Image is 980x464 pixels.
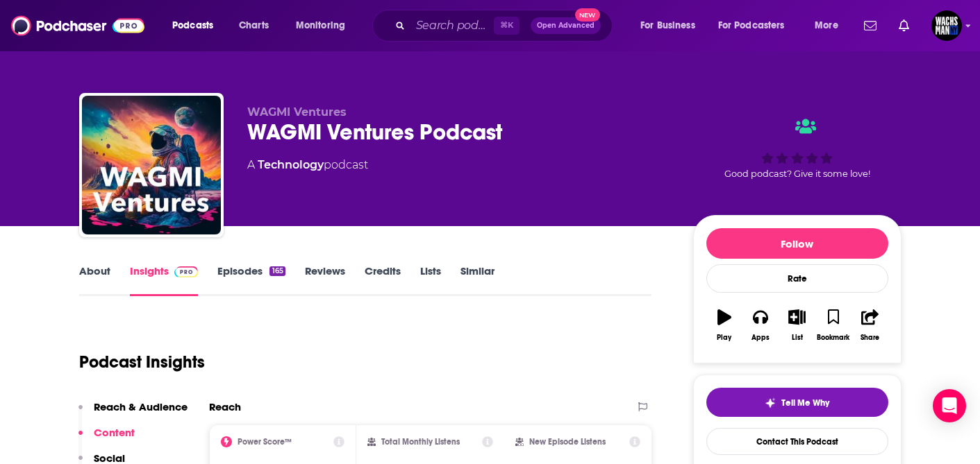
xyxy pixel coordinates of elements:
[858,14,882,37] a: Show notifications dropdown
[852,300,888,350] button: Share
[817,334,849,342] div: Bookmark
[805,15,856,37] button: open menu
[163,15,231,37] button: open menu
[706,428,888,455] a: Contact This Podcast
[420,264,441,296] a: Lists
[305,264,345,296] a: Reviews
[706,300,742,350] button: Play
[781,397,829,409] span: Tell Me Why
[230,15,277,37] a: Charts
[209,400,241,413] h2: Reach
[130,264,199,296] a: InsightsPodchaser Pro
[861,334,879,342] div: Share
[79,264,110,296] a: About
[931,10,962,41] img: User Profile
[724,169,870,179] span: Good podcast? Give it some love!
[82,96,221,234] img: WAGMI Ventures Podcast
[247,157,368,173] div: A podcast
[258,158,324,171] a: Technology
[78,400,188,426] button: Reach & Audience
[706,388,888,417] button: tell me why sparkleTell Me Why
[269,266,285,276] div: 165
[742,300,779,350] button: Apps
[815,300,852,350] button: Bookmark
[575,8,600,22] span: New
[410,15,494,37] input: Search podcasts, credits, & more...
[78,426,135,452] button: Content
[815,16,838,35] span: More
[94,400,188,413] p: Reach & Audience
[286,15,363,37] button: open menu
[718,16,785,35] span: For Podcasters
[765,397,776,409] img: tell me why sparkle
[381,437,460,447] h2: Total Monthly Listens
[94,426,135,439] p: Content
[239,16,269,35] span: Charts
[717,334,731,342] div: Play
[640,16,695,35] span: For Business
[172,16,213,35] span: Podcasts
[174,266,199,277] img: Podchaser Pro
[751,334,770,342] div: Apps
[709,15,805,37] button: open menu
[79,352,205,372] h1: Podcast Insights
[893,14,915,37] a: Show notifications dropdown
[706,264,888,293] div: Rate
[531,17,601,34] button: Open AdvancedNew
[706,228,888,259] button: Follow
[931,10,962,41] button: Show profile menu
[693,105,902,191] div: Good podcast? Give it some love!
[537,22,595,29] span: Open Advanced
[792,334,803,342] div: List
[247,105,347,119] span: WAGMI Ventures
[494,17,520,35] span: ⌘ K
[529,437,606,447] h2: New Episode Listens
[631,15,713,37] button: open menu
[931,10,962,41] span: Logged in as WachsmanNY
[933,389,966,422] div: Open Intercom Messenger
[238,437,292,447] h2: Power Score™
[385,10,626,42] div: Search podcasts, credits, & more...
[460,264,495,296] a: Similar
[11,12,144,39] img: Podchaser - Follow, Share and Rate Podcasts
[217,264,285,296] a: Episodes165
[365,264,401,296] a: Credits
[296,16,345,35] span: Monitoring
[779,300,815,350] button: List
